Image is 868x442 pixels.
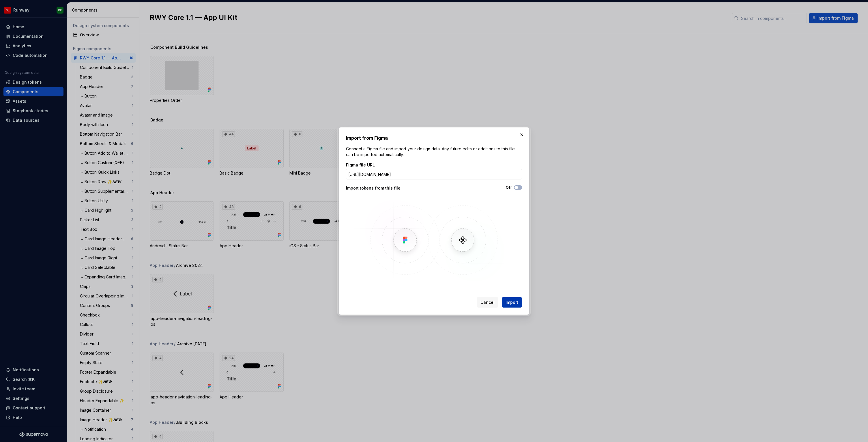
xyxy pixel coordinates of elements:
div: Import tokens from this file [346,185,434,191]
label: Figma file URL [346,162,375,168]
p: Connect a Figma file and import your design data. Any future edits or additions to this file can ... [346,146,522,158]
button: Import [502,297,522,308]
span: Cancel [480,299,495,305]
label: Off [506,185,512,190]
h2: Import from Figma [346,134,522,141]
span: Import [506,299,518,305]
input: https://figma.com/file/... [346,169,522,179]
button: Cancel [477,297,498,308]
